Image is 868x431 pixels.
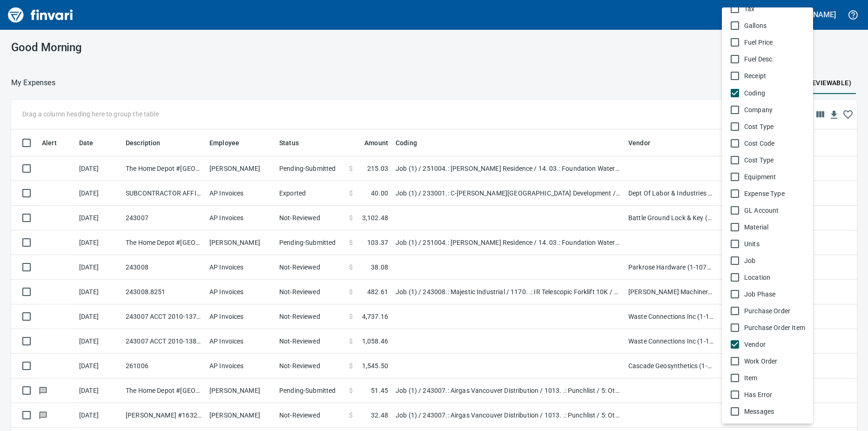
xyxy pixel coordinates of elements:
li: Receipt [722,67,813,84]
li: Equipment [722,168,813,185]
li: Job [722,252,813,269]
span: Has Error [744,390,806,399]
span: Units [744,239,806,249]
li: Job Phase [722,286,813,303]
li: Messages [722,403,813,420]
span: Receipt [744,71,806,81]
span: Gallons [744,21,806,30]
span: Cost Code [744,139,806,148]
span: Fuel Price [744,38,806,47]
span: Location [744,273,806,282]
span: Work Order [744,357,806,366]
span: GL Account [744,206,806,215]
li: Tax [722,0,813,17]
span: Fuel Desc. [744,54,806,64]
span: Job [744,256,806,265]
li: Material [722,219,813,236]
li: Cost Type [722,118,813,135]
span: Company [744,105,806,114]
li: Company [722,101,813,118]
span: Coding [744,88,806,98]
span: Equipment [744,172,806,182]
li: Purchase Order Item [722,319,813,336]
li: Fuel Desc. [722,51,813,67]
li: GL Account [722,202,813,219]
span: Material [744,222,806,232]
li: Purchase Order [722,303,813,319]
span: Cost Type [744,155,806,165]
li: Cost Code [722,135,813,152]
span: Purchase Order Item [744,323,806,332]
li: Expense Type [722,185,813,202]
span: Job Phase [744,290,806,299]
li: Units [722,236,813,252]
li: Location [722,269,813,286]
span: Item [744,373,806,383]
li: Has Error [722,386,813,403]
span: Tax [744,4,806,13]
li: Vendor [722,336,813,353]
li: Gallons [722,17,813,34]
li: Work Order [722,353,813,370]
span: Cost Type [744,122,806,131]
li: Fuel Price [722,34,813,51]
span: Expense Type [744,189,806,198]
span: Vendor [744,340,806,349]
li: Coding [722,85,813,101]
span: Purchase Order [744,306,806,316]
span: Messages [744,407,806,416]
li: Cost Type [722,152,813,168]
li: Item [722,370,813,386]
